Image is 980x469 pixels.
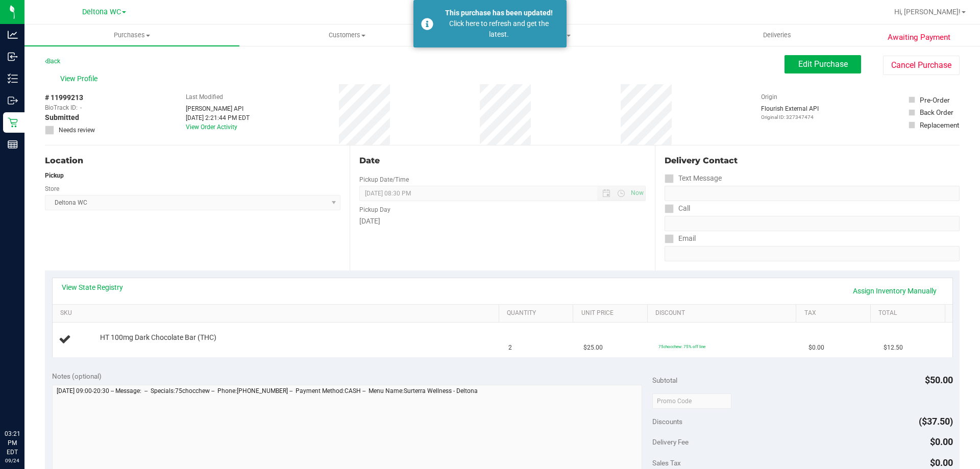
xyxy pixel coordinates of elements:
[665,216,960,231] input: Format: (999) 999-9999
[30,386,42,398] iframe: Resource center unread badge
[359,155,645,167] div: Date
[652,412,682,431] span: Discounts
[925,375,953,385] span: $50.00
[581,309,644,317] a: Unit Price
[24,24,239,46] a: Purchases
[785,55,861,73] button: Edit Purchase
[8,139,18,150] inline-svg: Reports
[658,344,705,349] span: 75chocchew: 75% off line
[60,73,101,84] span: View Profile
[359,205,390,214] label: Pickup Day
[186,104,250,113] div: [PERSON_NAME] API
[652,393,731,409] input: Promo Code
[45,172,64,179] strong: Pickup
[62,282,123,292] a: View State Registry
[878,309,941,317] a: Total
[894,8,961,16] span: Hi, [PERSON_NAME]!
[24,31,239,40] span: Purchases
[665,155,960,167] div: Delivery Contact
[8,30,18,40] inline-svg: Analytics
[930,457,953,468] span: $0.00
[652,459,681,467] span: Sales Tax
[761,113,819,121] p: Original ID: 327347474
[10,387,41,418] iframe: Resource center
[804,309,867,317] a: Tax
[507,309,569,317] a: Quantity
[749,31,805,40] span: Deliveries
[883,56,960,75] button: Cancel Purchase
[655,309,792,317] a: Discount
[80,103,82,112] span: -
[186,124,237,131] a: View Order Activity
[5,429,20,457] p: 03:21 PM EDT
[439,18,559,40] div: Click here to refresh and get the latest.
[583,343,603,353] span: $25.00
[808,343,824,353] span: $0.00
[45,58,60,65] a: Back
[5,457,20,464] p: 09/24
[239,24,454,46] a: Customers
[186,113,250,122] div: [DATE] 2:21:44 PM EDT
[761,92,777,102] label: Origin
[665,186,960,201] input: Format: (999) 999-9999
[8,117,18,128] inline-svg: Retail
[761,104,819,121] div: Flourish External API
[920,120,959,130] div: Replacement
[884,343,903,353] span: $12.50
[508,343,512,353] span: 2
[45,112,79,123] span: Submitted
[846,282,943,300] a: Assign Inventory Manually
[652,376,677,384] span: Subtotal
[45,184,59,193] label: Store
[665,171,722,186] label: Text Message
[439,8,559,18] div: This purchase has been updated!
[798,59,848,69] span: Edit Purchase
[359,175,409,184] label: Pickup Date/Time
[45,103,78,112] span: BioTrack ID:
[82,8,121,16] span: Deltona WC
[670,24,885,46] a: Deliveries
[359,216,645,227] div: [DATE]
[186,92,223,102] label: Last Modified
[240,31,454,40] span: Customers
[8,95,18,106] inline-svg: Outbound
[45,92,83,103] span: # 11999213
[652,438,689,446] span: Delivery Fee
[930,436,953,447] span: $0.00
[665,231,696,246] label: Email
[60,309,495,317] a: SKU
[52,372,102,380] span: Notes (optional)
[8,52,18,62] inline-svg: Inbound
[888,32,950,43] span: Awaiting Payment
[920,95,950,105] div: Pre-Order
[920,107,953,117] div: Back Order
[665,201,690,216] label: Call
[8,73,18,84] inline-svg: Inventory
[45,155,340,167] div: Location
[919,416,953,427] span: ($37.50)
[100,333,216,342] span: HT 100mg Dark Chocolate Bar (THC)
[59,126,95,135] span: Needs review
